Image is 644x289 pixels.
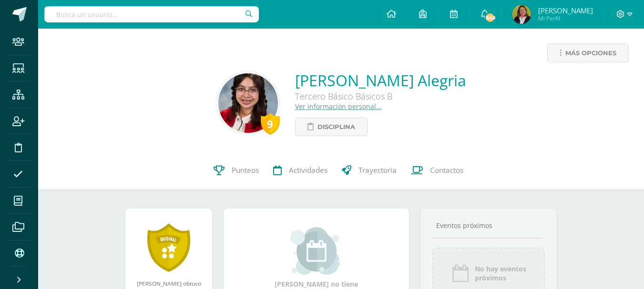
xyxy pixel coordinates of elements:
[295,90,466,102] div: Tercero Básico Básicos B
[135,279,203,287] div: [PERSON_NAME] obtuvo
[232,165,259,175] span: Punteos
[430,165,463,175] span: Contactos
[451,264,470,283] img: event_icon.png
[295,118,368,136] a: Disciplina
[358,165,397,175] span: Trayectoria
[317,118,355,136] span: Disciplina
[44,6,259,22] input: Busca un usuario...
[538,14,593,22] span: Mi Perfil
[206,151,266,189] a: Punteos
[485,12,495,23] span: 849
[475,264,526,282] span: No hay eventos próximos
[565,44,616,62] span: Más opciones
[538,6,593,15] span: [PERSON_NAME]
[289,165,327,175] span: Actividades
[261,113,280,135] div: 9
[432,221,545,230] div: Eventos próximos
[295,70,466,90] a: [PERSON_NAME] Alegria
[218,73,278,133] img: 4ad51ad85c27a73f09b2457fda4d26f1.png
[547,44,629,62] a: Más opciones
[295,102,382,111] a: Ver información personal...
[266,151,335,189] a: Actividades
[290,227,342,275] img: event_small.png
[512,5,531,24] img: a164061a65f1df25e60207af94843a26.png
[404,151,470,189] a: Contactos
[335,151,404,189] a: Trayectoria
